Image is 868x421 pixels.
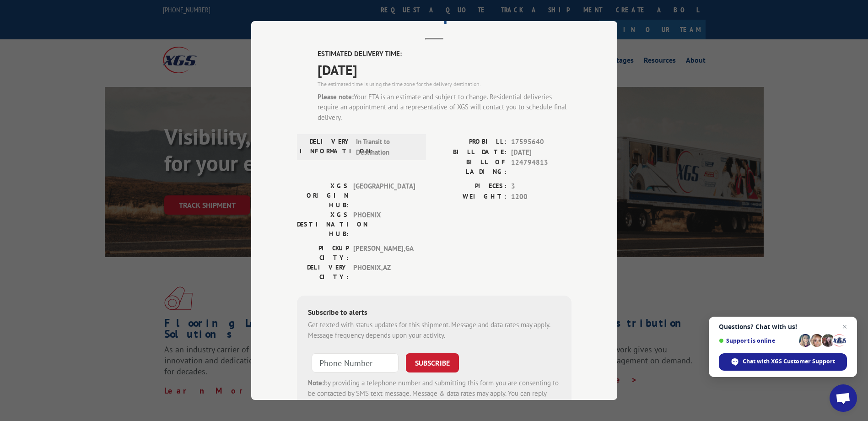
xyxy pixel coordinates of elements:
label: BILL OF LADING: [434,157,507,177]
span: Chat with XGS Customer Support [719,353,847,371]
span: Chat with XGS Customer Support [743,357,835,366]
div: The estimated time is using the time zone for the delivery destination. [318,80,571,88]
a: Open chat [830,384,857,412]
label: ESTIMATED DELIVERY TIME: [318,49,571,59]
strong: Note: [308,378,324,387]
span: PHOENIX [353,210,415,239]
span: Support is online [719,337,796,344]
label: WEIGHT: [434,192,507,202]
input: Phone Number [312,353,399,372]
label: PIECES: [434,181,507,192]
span: [PERSON_NAME] , GA [353,243,415,263]
span: [DATE] [318,59,571,80]
div: Get texted with status updates for this shipment. Message and data rates may apply. Message frequ... [308,320,561,340]
span: 3 [511,181,571,192]
div: by providing a telephone number and submitting this form you are consenting to be contacted by SM... [308,378,561,409]
span: 17595640 [511,137,571,147]
label: PROBILL: [434,137,507,147]
span: [GEOGRAPHIC_DATA] [353,181,415,210]
label: XGS ORIGIN HUB: [297,181,349,210]
label: XGS DESTINATION HUB: [297,210,349,239]
label: DELIVERY CITY: [297,263,349,282]
span: PHOENIX , AZ [353,263,415,282]
label: DELIVERY INFORMATION: [300,137,351,157]
div: Subscribe to alerts [308,307,561,320]
span: [DATE] [511,147,571,158]
span: 1200 [511,192,571,202]
label: BILL DATE: [434,147,507,158]
span: Questions? Chat with us! [719,323,847,330]
span: In Transit to Destination [356,137,418,157]
label: PICKUP CITY: [297,243,349,263]
button: SUBSCRIBE [406,353,459,372]
div: Your ETA is an estimate and subject to change. Residential deliveries require an appointment and ... [318,92,571,123]
span: 124794813 [511,157,571,177]
strong: Please note: [318,92,354,101]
